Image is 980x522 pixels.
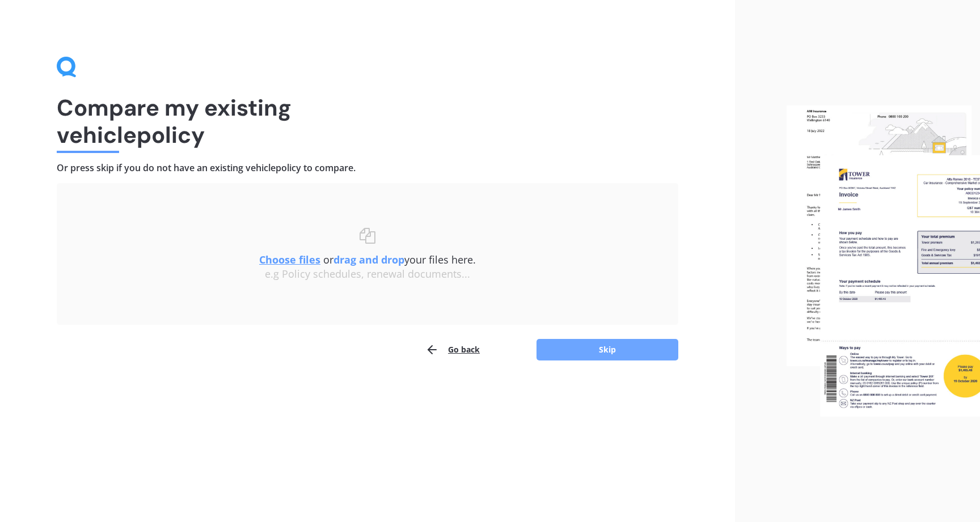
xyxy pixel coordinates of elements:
h4: Or press skip if you do not have an existing vehicle policy to compare. [57,162,678,174]
div: e.g Policy schedules, renewal documents... [79,268,656,281]
button: Go back [425,338,480,361]
img: files.webp [787,105,980,417]
b: drag and drop [333,253,404,266]
u: Choose files [259,253,320,266]
span: or your files here. [259,253,476,266]
h1: Compare my existing vehicle policy [57,94,678,148]
button: Skip [537,339,678,360]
